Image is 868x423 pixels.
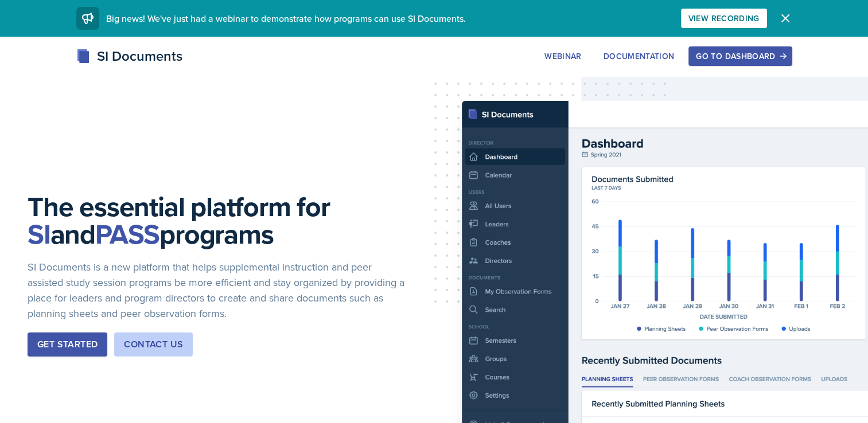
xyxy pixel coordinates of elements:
[688,46,792,66] button: Go to Dashboard
[596,46,682,66] button: Documentation
[114,332,193,357] button: Contact Us
[688,14,760,23] div: View Recording
[37,338,98,351] div: Get Started
[681,9,767,28] button: View Recording
[124,338,183,351] div: Contact Us
[544,52,581,61] div: Webinar
[106,12,466,25] span: Big news! We've just had a webinar to demonstrate how programs can use SI Documents.
[604,52,675,61] div: Documentation
[696,52,784,61] div: Go to Dashboard
[537,46,589,66] button: Webinar
[76,46,182,66] div: SI Documents
[28,332,107,357] button: Get Started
